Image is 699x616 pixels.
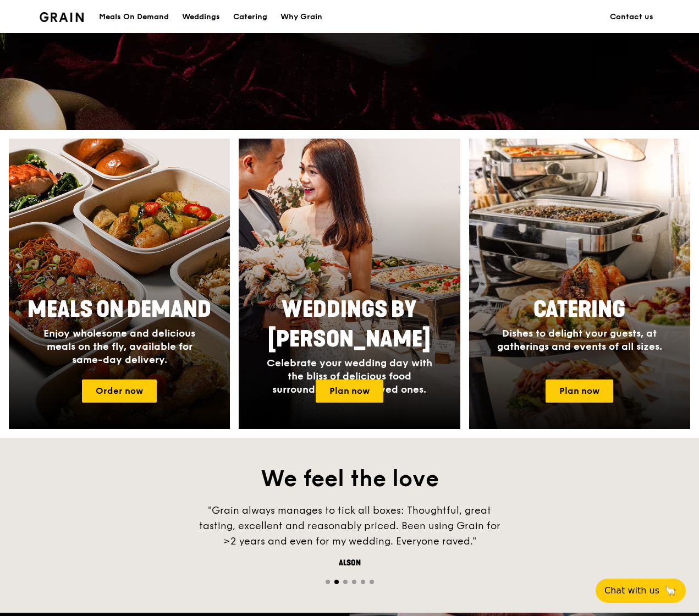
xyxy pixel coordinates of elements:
[343,580,348,584] span: Go to slide 3
[239,139,460,429] img: weddings-card.4f3003b8.jpg
[43,327,195,366] span: Enjoy wholesome and delicious meals on the fly, available for same-day delivery.
[596,579,686,603] button: Chat with us🦙
[361,580,365,584] span: Go to slide 5
[82,380,157,403] a: Order now
[9,139,230,429] img: meals-on-demand-card.d2b6f6db.png
[533,296,625,323] span: Catering
[9,139,230,429] a: Meals On DemandEnjoy wholesome and delicious meals on the fly, available for same-day delivery.Or...
[370,580,374,584] span: Go to slide 6
[227,1,274,34] a: Catering
[175,1,227,34] a: Weddings
[40,12,84,22] img: Grain
[99,1,169,34] div: Meals On Demand
[604,584,659,597] span: Chat with us
[664,584,677,597] span: 🦙
[497,327,662,353] span: Dishes to delight your guests, at gatherings and events of all sizes.
[352,580,356,584] span: Go to slide 4
[185,558,515,569] div: Alson
[280,1,322,34] div: Why Grain
[326,580,330,584] span: Go to slide 1
[182,1,220,34] div: Weddings
[274,1,329,34] a: Why Grain
[185,503,515,549] div: "Grain always manages to tick all boxes: Thoughtful, great tasting, excellent and reasonably pric...
[469,139,690,429] a: CateringDishes to delight your guests, at gatherings and events of all sizes.Plan now
[27,296,211,323] span: Meals On Demand
[268,296,431,353] span: Weddings by [PERSON_NAME]
[233,1,267,34] div: Catering
[267,357,432,395] span: Celebrate your wedding day with the bliss of delicious food surrounded by your loved ones.
[603,1,660,34] a: Contact us
[316,380,383,403] a: Plan now
[239,139,460,429] a: Weddings by [PERSON_NAME]Celebrate your wedding day with the bliss of delicious food surrounded b...
[334,580,339,584] span: Go to slide 2
[546,380,613,403] a: Plan now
